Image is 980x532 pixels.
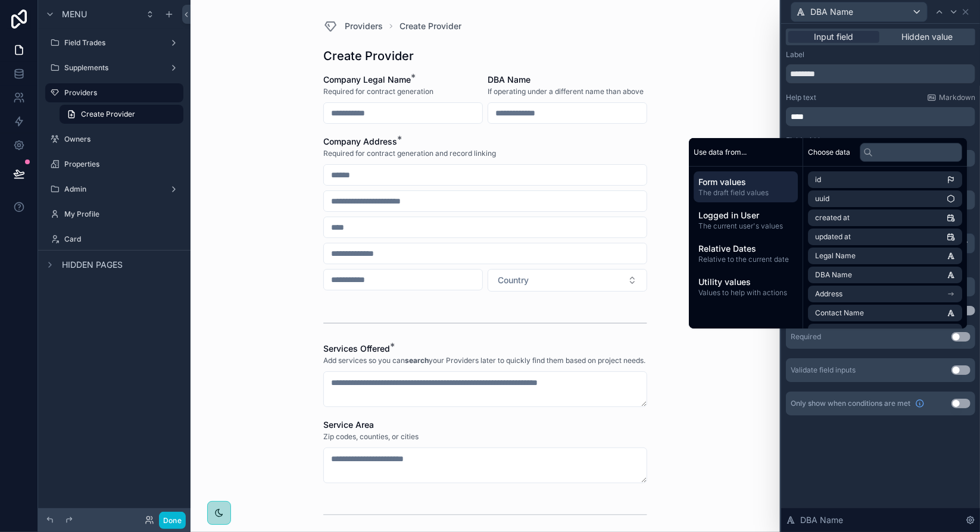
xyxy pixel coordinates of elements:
[698,276,793,288] span: Utility values
[64,38,164,48] label: Field Trades
[698,209,793,221] span: Logged in User
[698,243,793,255] span: Relative Dates
[498,274,529,286] span: Country
[488,87,644,96] span: If operating under a different name than above
[814,31,854,43] span: Input field
[81,109,135,119] span: Create Provider
[698,176,793,188] span: Form values
[786,50,804,60] label: Label
[808,148,850,157] span: Choose data
[64,134,181,144] label: Owners
[810,6,853,18] span: DBA Name
[60,105,183,124] a: Create Provider
[323,136,397,146] span: Company Address
[323,356,645,365] span: Add services so you can your Providers later to quickly find them based on project needs.
[694,148,747,157] span: Use data from...
[791,2,928,22] button: DBA Name
[323,420,374,430] span: Service Area
[64,184,164,194] label: Admin
[791,399,910,408] span: Only show when conditions are met
[323,74,411,85] span: Company Legal Name
[323,343,390,353] span: Services Offered
[698,288,793,298] span: Values to help with actions
[323,432,419,442] span: Zip codes, counties, or cities
[323,149,496,158] span: Required for contract generation and record linking
[45,33,183,52] a: Field Trades
[45,83,183,102] a: Providers
[488,74,530,85] span: DBA Name
[698,221,793,231] span: The current user's values
[786,93,816,102] label: Help text
[64,63,164,73] label: Supplements
[791,332,821,342] div: Required
[64,234,181,244] label: Card
[405,356,429,365] strong: search
[159,512,186,529] button: Done
[698,188,793,198] span: The draft field values
[45,58,183,77] a: Supplements
[939,93,975,102] span: Markdown
[400,20,461,32] a: Create Provider
[45,155,183,174] a: Properties
[45,205,183,224] a: My Profile
[45,230,183,249] a: Card
[345,20,383,32] span: Providers
[45,180,183,199] a: Admin
[689,167,803,307] div: scrollable content
[62,8,87,20] span: Menu
[902,31,953,43] span: Hidden value
[64,88,176,98] label: Providers
[488,269,647,292] button: Select Button
[800,514,843,526] span: DBA Name
[927,93,975,102] a: Markdown
[64,209,181,219] label: My Profile
[791,365,856,375] div: Validate field inputs
[62,259,123,271] span: Hidden pages
[323,19,383,33] a: Providers
[698,255,793,264] span: Relative to the current date
[786,136,822,145] label: Field width
[323,48,414,64] h1: Create Provider
[64,159,181,169] label: Properties
[323,87,433,96] span: Required for contract generation
[45,130,183,149] a: Owners
[786,107,975,126] div: scrollable content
